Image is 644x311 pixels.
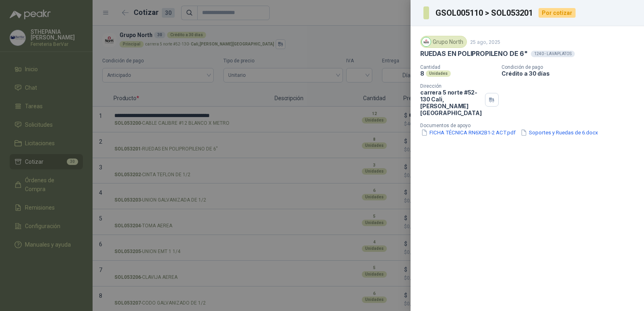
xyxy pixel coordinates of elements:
[502,64,641,70] p: Condición de pago
[420,70,424,77] p: 8
[422,37,431,46] img: Company Logo
[420,83,482,89] p: Dirección
[420,49,528,58] p: RUEDAS EN POLIPROPILENO DE 6"
[426,70,451,77] div: Unidades
[502,70,641,77] p: Crédito a 30 días
[436,9,534,17] h3: GSOL005110 > SOL053201
[470,39,500,45] p: 25 ago, 2025
[531,51,575,57] div: 1240 - LAVAPLATOS
[420,128,516,137] button: FICHA TÉCNICA RN6X2B1-2 ACT.pdf
[420,89,482,116] p: carrera 5 norte #52-130 Cali , [PERSON_NAME][GEOGRAPHIC_DATA]
[420,123,641,128] p: Documentos de apoyo
[520,128,599,137] button: Soportes y Ruedas de 6.docx
[420,64,495,70] p: Cantidad
[420,36,467,48] div: Grupo North
[539,8,576,18] div: Por cotizar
